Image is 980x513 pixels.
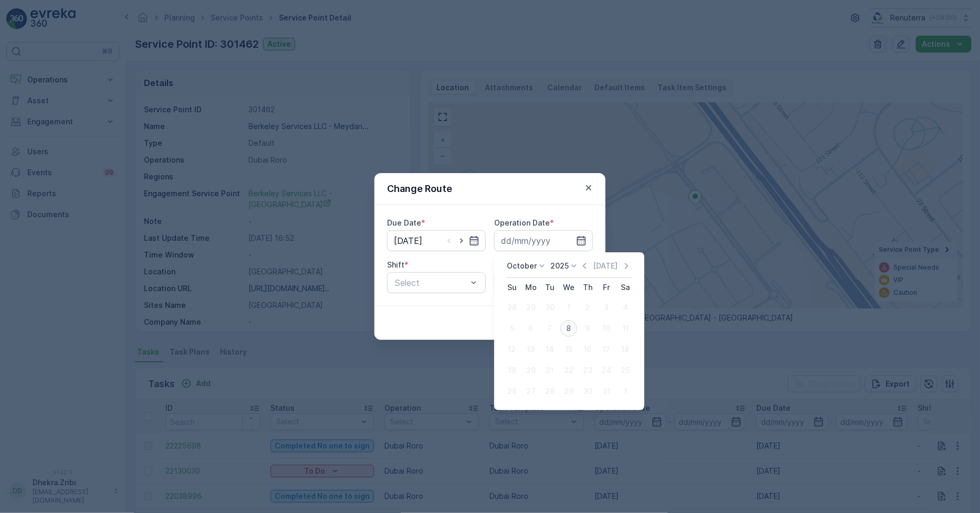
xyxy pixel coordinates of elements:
[560,320,577,337] div: 8
[541,341,558,358] div: 14
[617,341,634,358] div: 18
[560,362,577,379] div: 22
[387,218,421,227] label: Due Date
[617,299,634,316] div: 4
[387,260,404,269] label: Shift
[395,276,467,289] p: Select
[579,341,596,358] div: 16
[540,278,559,297] th: Tuesday
[494,218,550,227] label: Operation Date
[504,299,520,316] div: 28
[507,261,537,271] p: October
[616,278,635,297] th: Saturday
[560,341,577,358] div: 15
[598,341,615,358] div: 17
[598,299,615,316] div: 3
[523,341,539,358] div: 13
[579,320,596,337] div: 9
[617,320,634,337] div: 11
[559,278,578,297] th: Wednesday
[504,383,520,400] div: 26
[579,299,596,316] div: 2
[579,383,596,400] div: 30
[387,181,452,196] p: Change Route
[578,278,597,297] th: Thursday
[541,320,558,337] div: 7
[541,362,558,379] div: 21
[541,299,558,316] div: 30
[387,230,486,251] input: dd/mm/yyyy
[597,278,616,297] th: Friday
[617,383,634,400] div: 1
[504,341,520,358] div: 12
[494,230,593,251] input: dd/mm/yyyy
[617,362,634,379] div: 25
[593,261,618,271] p: [DATE]
[579,362,596,379] div: 23
[504,362,520,379] div: 19
[522,278,540,297] th: Monday
[523,299,539,316] div: 29
[523,362,539,379] div: 20
[523,383,539,400] div: 27
[551,261,569,271] p: 2025
[503,278,522,297] th: Sunday
[541,383,558,400] div: 28
[504,320,520,337] div: 5
[560,299,577,316] div: 1
[598,320,615,337] div: 10
[598,383,615,400] div: 31
[560,383,577,400] div: 29
[598,362,615,379] div: 24
[523,320,539,337] div: 6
